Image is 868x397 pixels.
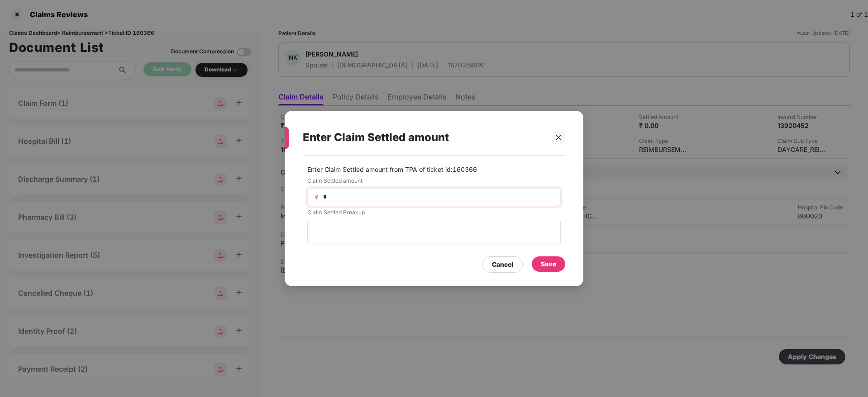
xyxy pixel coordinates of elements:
[307,165,561,175] p: Enter Claim Settled amount from TPA of ticket id: 160366
[303,120,544,155] div: Enter Claim Settled amount
[315,193,322,201] span: ₹
[541,259,556,269] div: Save
[492,260,513,269] div: Cancel
[307,208,561,220] label: Claim Settled Breakup
[555,134,562,141] span: close
[307,177,561,188] label: Claim Settled amount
